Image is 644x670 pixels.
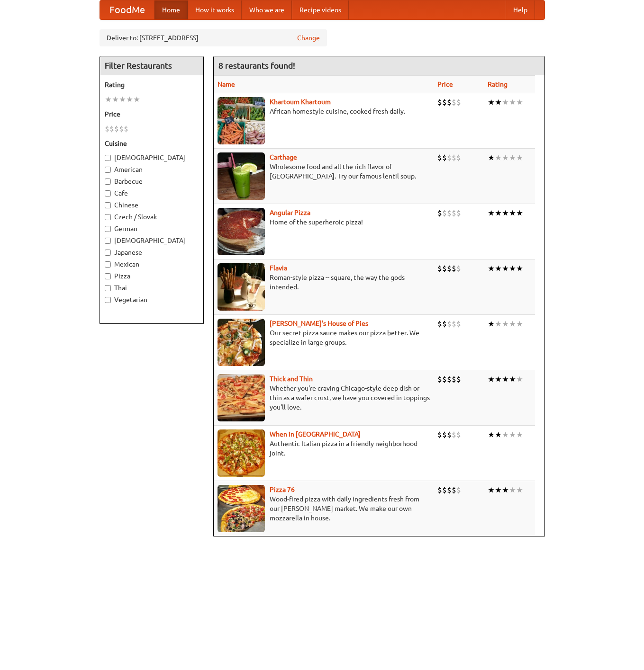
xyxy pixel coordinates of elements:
a: Pizza 76 [270,486,295,493]
li: $ [456,97,461,107]
li: ★ [488,429,495,440]
div: Deliver to: [STREET_ADDRESS] [100,29,327,46]
input: Japanese [105,250,111,256]
a: Angular Pizza [270,209,310,216]
li: ★ [488,485,495,495]
a: Khartoum Khartoum [270,98,331,106]
label: Barbecue [105,177,199,186]
a: Price [437,80,453,88]
li: ★ [509,152,516,163]
label: [DEMOGRAPHIC_DATA] [105,153,199,162]
a: Change [297,33,320,43]
p: Authentic Italian pizza in a friendly neighborhood joint. [218,439,430,458]
li: ★ [516,374,523,384]
li: $ [447,208,452,218]
li: $ [437,208,442,218]
li: $ [452,485,456,495]
a: [PERSON_NAME]'s House of Pies [270,320,368,327]
label: Czech / Slovak [105,212,199,222]
img: luigis.jpg [218,319,265,366]
li: $ [437,374,442,384]
li: ★ [495,152,502,163]
input: Czech / Slovak [105,214,111,220]
li: ★ [495,97,502,107]
li: ★ [502,152,509,163]
li: $ [452,97,456,107]
li: $ [437,97,442,107]
li: $ [447,97,452,107]
li: $ [437,429,442,440]
img: khartoum.jpg [218,97,265,144]
li: $ [452,429,456,440]
img: pizza76.jpg [218,485,265,532]
a: Thick and Thin [270,375,313,383]
p: Our secret pizza sauce makes our pizza better. We specialize in large groups. [218,328,430,347]
li: $ [447,429,452,440]
input: Barbecue [105,179,111,185]
input: American [105,167,111,173]
h5: Rating [105,80,199,89]
li: ★ [133,94,140,105]
li: ★ [126,94,133,105]
li: ★ [495,208,502,218]
li: $ [447,319,452,329]
a: Who we are [242,0,292,19]
li: $ [452,208,456,218]
li: $ [437,485,442,495]
label: Thai [105,283,199,293]
li: ★ [516,152,523,163]
li: $ [456,152,461,163]
li: $ [456,319,461,329]
p: Wood-fired pizza with daily ingredients fresh from our [PERSON_NAME] market. We make our own mozz... [218,494,430,523]
p: Wholesome food and all the rich flavor of [GEOGRAPHIC_DATA]. Try our famous lentil soup. [218,162,430,181]
li: ★ [488,152,495,163]
li: ★ [516,485,523,495]
li: $ [456,374,461,384]
a: Carthage [270,153,297,161]
li: $ [452,152,456,163]
li: $ [442,152,447,163]
label: Cafe [105,188,199,198]
li: ★ [516,97,523,107]
li: $ [452,263,456,274]
li: $ [114,124,119,134]
input: Vegetarian [105,297,111,303]
img: thick.jpg [218,374,265,421]
li: $ [442,97,447,107]
li: $ [447,263,452,274]
li: ★ [509,374,516,384]
li: $ [442,485,447,495]
li: $ [456,485,461,495]
label: German [105,224,199,233]
li: ★ [509,319,516,329]
li: ★ [509,429,516,440]
a: When in [GEOGRAPHIC_DATA] [270,430,361,438]
p: Home of the superheroic pizza! [218,217,430,227]
label: Vegetarian [105,295,199,304]
a: Name [218,80,235,88]
li: $ [442,263,447,274]
li: ★ [502,319,509,329]
li: $ [124,124,128,134]
input: Mexican [105,261,111,268]
li: ★ [509,485,516,495]
li: $ [447,485,452,495]
p: African homestyle cuisine, cooked fresh daily. [218,107,430,116]
li: ★ [495,263,502,274]
li: ★ [509,208,516,218]
li: $ [437,152,442,163]
li: ★ [502,429,509,440]
li: ★ [516,208,523,218]
img: carthage.jpg [218,152,265,200]
h4: Filter Restaurants [100,56,203,75]
input: [DEMOGRAPHIC_DATA] [105,238,111,244]
label: American [105,165,199,174]
label: Pizza [105,271,199,281]
li: ★ [112,94,119,105]
li: $ [442,374,447,384]
input: Cafe [105,190,111,197]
